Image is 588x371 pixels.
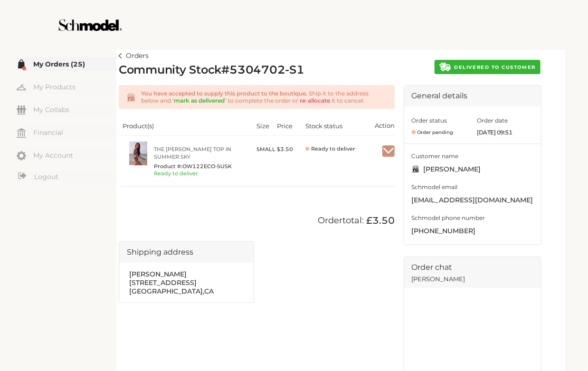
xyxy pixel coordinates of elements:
[17,59,26,69] img: my-order.svg
[412,117,447,124] span: Order status
[17,105,26,114] img: my-friends.svg
[154,162,249,170] span: Product #: OW122ECO-SUSK
[412,152,533,161] span: Customer name
[129,270,214,295] span: [PERSON_NAME] [STREET_ADDRESS] [GEOGRAPHIC_DATA] , CA
[477,117,508,124] span: Order date
[300,97,330,104] span: re-allocate
[375,122,395,129] span: Action
[119,116,253,136] th: Product(s)
[154,145,249,161] a: The [PERSON_NAME] Top in Summer Sky
[412,166,419,172] img: shop-black.svg
[119,50,149,62] a: Orders
[412,182,533,192] span: Schmodel email
[127,247,193,257] span: Shipping address
[253,116,273,136] th: Size
[141,90,307,97] span: You have accepted to supply this product to the boutique.
[412,164,533,175] span: Parker Smith
[412,195,533,206] span: orders+user964@schmodel.shop
[364,215,395,226] span: £3.50
[412,213,533,223] span: Schmodel phone number
[17,128,26,138] img: my-financial.svg
[455,64,536,70] span: DELIVERED TO CUSTOMER
[17,103,116,116] a: My Collabs
[17,171,116,183] a: Logout
[277,146,293,152] span: $ 3.50
[17,151,26,161] img: my-account.svg
[154,170,198,177] span: Ready to deliver
[17,80,116,94] a: My Products
[174,97,225,104] span: mark as delivered
[435,60,541,74] button: DELIVERED TO CUSTOMER
[311,145,367,152] span: Ready to deliver
[135,90,387,104] div: Ship it to the address below and ‘ ’ to complete the order or it to cancel.
[273,116,302,136] th: Price
[477,129,533,136] span: [DATE] 09:51
[119,215,395,226] div: Order total:
[382,147,395,155] img: check-white.svg
[439,63,451,71] img: car.svg
[17,57,116,184] div: Menu
[412,129,454,136] span: Order pending
[17,148,116,162] a: My Account
[412,226,533,237] span: [PHONE_NUMBER]
[412,91,468,100] span: General details
[302,116,358,136] th: Stock status
[126,94,135,102] img: shop-orange.svg
[17,57,116,71] a: My Orders (25)
[305,145,367,152] span: Ready to deliver
[412,261,533,274] span: Order chat
[256,142,275,157] div: SMALL
[17,83,26,92] img: my-hanger.svg
[412,274,533,284] span: [PERSON_NAME]
[119,53,122,58] img: left-arrow.svg
[119,63,304,77] h2: Community Stock # 5304702-S1
[17,125,116,139] a: Financial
